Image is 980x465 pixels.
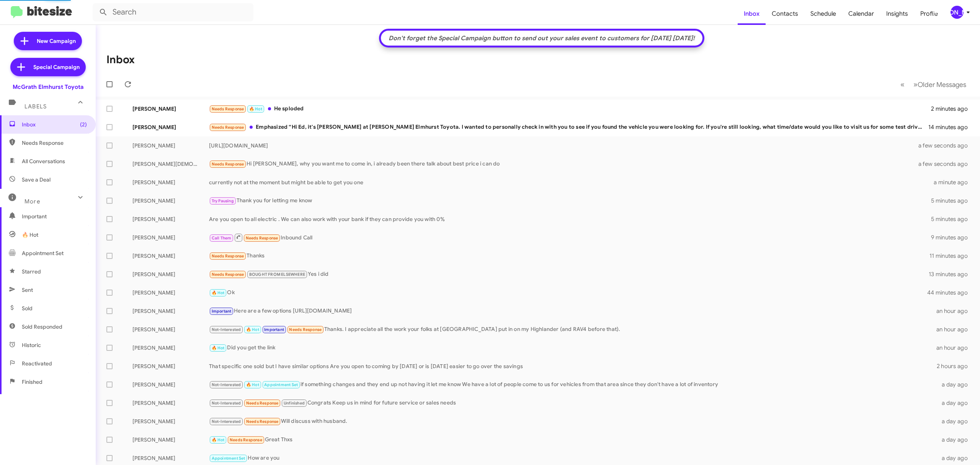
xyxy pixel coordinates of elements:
[935,418,974,425] div: a day ago
[209,160,928,169] div: Hi [PERSON_NAME], why you want me to come in, i already been there talk about best price i can do
[935,362,974,370] div: 2 hours ago
[896,77,971,92] nav: Page navigation example
[209,325,935,334] div: Thanks. I appreciate all the work your folks at [GEOGRAPHIC_DATA] put in on my Highlander (and RA...
[209,123,928,132] div: Emphasized “Hi Ed, it's [PERSON_NAME] at [PERSON_NAME] Elmhurst Toyota. I wanted to personally ch...
[106,54,135,66] h1: Inbox
[230,437,262,442] span: Needs Response
[900,80,905,89] span: «
[928,142,974,149] div: a few seconds ago
[13,83,83,91] div: McGrath Elmhurst Toyota
[132,326,209,333] div: [PERSON_NAME]
[935,399,974,407] div: a day ago
[132,362,209,370] div: [PERSON_NAME]
[132,197,209,205] div: [PERSON_NAME]
[212,456,245,461] span: Appointment Set
[22,286,33,294] span: Sent
[896,77,909,92] button: Previous
[212,345,225,350] span: 🔥 Hot
[209,196,931,205] div: Thank you for letting me know
[132,381,209,388] div: [PERSON_NAME]
[209,344,935,352] div: Did you get the link
[212,419,241,424] span: Not-Interested
[931,197,974,205] div: 5 minutes ago
[909,77,971,92] button: Next
[132,234,209,241] div: [PERSON_NAME]
[914,3,944,25] a: Profile
[22,176,51,183] span: Save a Deal
[284,401,305,406] span: Unfinished
[132,436,209,444] div: [PERSON_NAME]
[931,234,974,241] div: 9 minutes ago
[209,105,931,113] div: He sploded
[24,198,40,205] span: More
[22,249,64,257] span: Appointment Set
[37,37,76,45] span: New Campaign
[22,341,41,349] span: Historic
[132,270,209,278] div: [PERSON_NAME]
[22,360,52,367] span: Reactivated
[928,160,974,168] div: a few seconds ago
[212,290,225,295] span: 🔥 Hot
[132,399,209,407] div: [PERSON_NAME]
[132,215,209,223] div: [PERSON_NAME]
[22,157,65,165] span: All Conversations
[913,80,918,89] span: »
[935,454,974,462] div: a day ago
[212,254,244,259] span: Needs Response
[22,323,62,331] span: Sold Responded
[209,270,929,279] div: Yes i did
[22,305,33,312] span: Sold
[931,105,974,113] div: 2 minutes ago
[738,3,766,25] a: Inbox
[212,198,234,203] span: Try Pausing
[22,213,87,220] span: Important
[935,307,974,315] div: an hour ago
[935,436,974,444] div: a day ago
[209,178,934,186] div: currently not at the moment but might be able to get you one
[132,344,209,352] div: [PERSON_NAME]
[880,3,914,25] a: Insights
[212,309,232,314] span: Important
[80,121,87,128] span: (2)
[132,105,209,113] div: [PERSON_NAME]
[249,272,305,277] span: BOUGHT FROM ELSEWHERE
[209,252,929,260] div: Thanks
[24,103,47,110] span: Labels
[928,123,974,131] div: 14 minutes ago
[928,289,974,296] div: 44 minutes ago
[209,417,935,426] div: Will discuss with husband.
[918,80,966,89] span: Older Messages
[842,3,880,25] a: Calendar
[951,6,964,19] div: [PERSON_NAME]
[10,58,86,76] a: Special Campaign
[132,252,209,260] div: [PERSON_NAME]
[209,362,935,370] div: That specific one sold but I have similar options Are you open to coming by [DATE] or is [DATE] e...
[132,307,209,315] div: [PERSON_NAME]
[246,236,278,241] span: Needs Response
[209,399,935,408] div: Congrats Keep us in mind for future service or sales needs
[264,382,298,387] span: Appointment Set
[944,6,972,19] button: [PERSON_NAME]
[209,142,928,149] div: [URL][DOMAIN_NAME]
[935,326,974,333] div: an hour ago
[132,289,209,296] div: [PERSON_NAME]
[212,272,244,277] span: Needs Response
[132,142,209,149] div: [PERSON_NAME]
[804,3,842,25] a: Schedule
[209,307,935,316] div: Here are a few options [URL][DOMAIN_NAME]
[209,233,931,242] div: Inbound Call
[22,121,87,128] span: Inbox
[22,139,87,147] span: Needs Response
[766,3,804,25] a: Contacts
[33,63,80,71] span: Special Campaign
[246,419,279,424] span: Needs Response
[93,3,253,21] input: Search
[22,378,42,386] span: Finished
[132,418,209,425] div: [PERSON_NAME]
[209,288,928,297] div: Ok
